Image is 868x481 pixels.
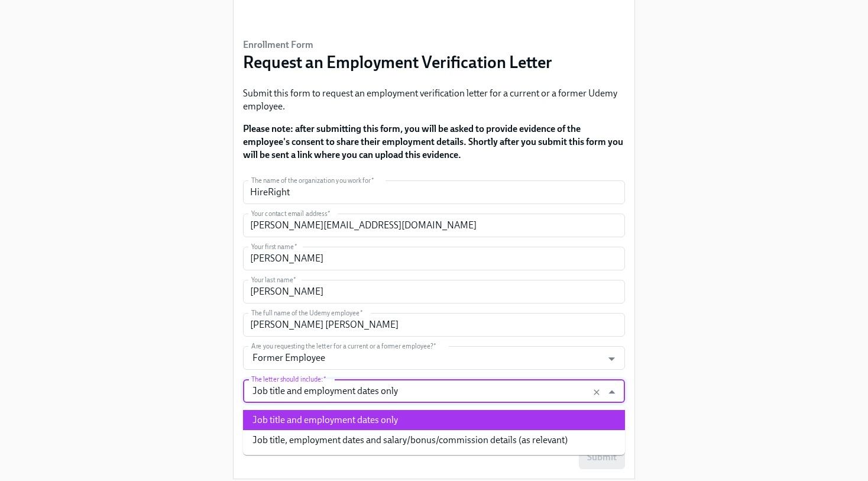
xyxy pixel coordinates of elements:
p: Submit this form to request an employment verification letter for a current or a former Udemy emp... [243,87,625,113]
strong: Please note: after submitting this form, you will be asked to provide evidence of the employee's ... [243,123,623,160]
h3: Request an Employment Verification Letter [243,51,552,73]
li: Job title, employment dates and salary/bonus/commission details (as relevant) [243,430,625,450]
button: Clear [590,385,604,399]
li: Job title and employment dates only [243,410,625,430]
button: Close [603,383,621,401]
h6: Enrollment Form [243,38,552,51]
button: Open [603,350,621,368]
